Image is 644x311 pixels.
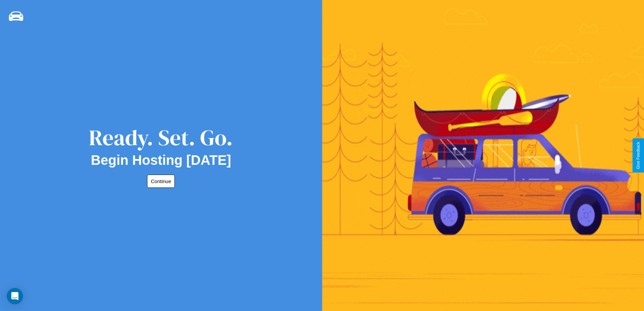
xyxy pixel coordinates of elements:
h2: Begin Hosting [DATE] [91,153,231,168]
div: Ready. Set. Go. [89,123,233,153]
div: Open Intercom Messenger [7,288,23,304]
div: Give Feedback [636,142,641,169]
button: Continue [147,175,175,188]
